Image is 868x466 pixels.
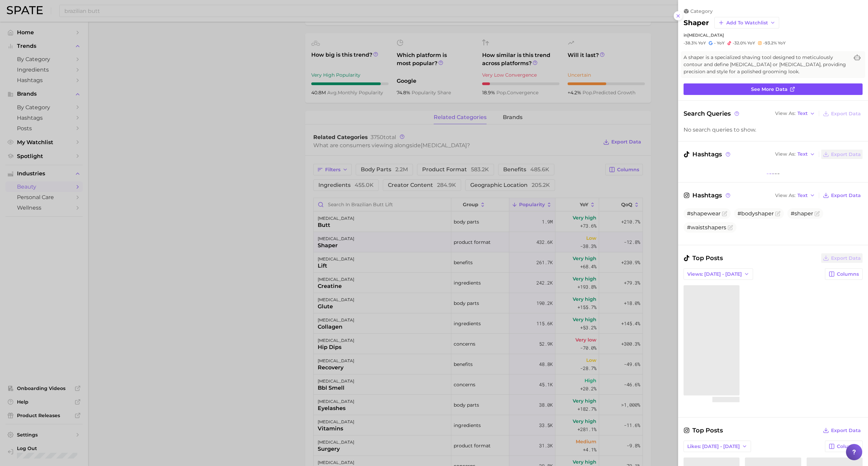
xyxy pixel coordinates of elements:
[821,253,863,263] button: Export Data
[837,271,859,277] span: Columns
[726,20,768,26] span: Add to Watchlist
[763,40,777,45] span: -93.2%
[687,444,740,449] span: Likes: [DATE] - [DATE]
[773,150,817,159] button: View AsText
[821,150,863,159] button: Export Data
[773,109,817,118] button: View AsText
[687,271,742,277] span: Views: [DATE] - [DATE]
[687,210,721,217] span: #shapewear
[825,441,863,452] button: Columns
[797,194,808,197] span: Text
[751,86,788,92] span: See more data
[684,150,731,159] span: Hashtags
[684,268,753,280] button: Views: [DATE] - [DATE]
[778,40,786,46] span: YoY
[831,111,861,117] span: Export Data
[684,54,849,75] span: A shaper is a specialized shaving tool designed to meticulously contour and define [MEDICAL_DATA]...
[687,224,726,231] span: #waistshapers
[747,40,755,46] span: YoY
[698,40,706,46] span: YoY
[684,127,863,133] div: No search queries to show.
[775,152,795,156] span: View As
[791,210,813,217] span: #shaper
[831,193,861,198] span: Export Data
[728,225,733,230] button: Flag as miscategorized or irrelevant
[737,210,774,217] span: #bodyshaper
[797,152,808,156] span: Text
[821,191,863,200] button: Export Data
[717,40,725,46] span: YoY
[684,19,709,27] h2: shaper
[684,40,697,45] span: -38.3%
[831,428,861,433] span: Export Data
[684,83,863,95] a: See more data
[714,40,716,45] span: -
[831,152,861,157] span: Export Data
[722,211,727,216] button: Flag as miscategorized or irrelevant
[821,109,863,118] button: Export Data
[684,191,731,200] span: Hashtags
[814,211,820,216] button: Flag as miscategorized or irrelevant
[690,8,713,14] span: category
[797,112,808,115] span: Text
[837,444,859,449] span: Columns
[773,191,817,200] button: View AsText
[821,426,863,435] button: Export Data
[775,112,795,115] span: View As
[684,109,740,118] span: Search Queries
[825,268,863,280] button: Columns
[831,255,861,261] span: Export Data
[684,33,863,38] div: in
[684,253,723,263] span: Top Posts
[684,426,723,435] span: Top Posts
[687,33,724,38] span: [MEDICAL_DATA]
[775,194,795,197] span: View As
[714,17,779,28] button: Add to Watchlist
[684,441,751,452] button: Likes: [DATE] - [DATE]
[775,211,781,216] button: Flag as miscategorized or irrelevant
[733,40,746,45] span: -32.0%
